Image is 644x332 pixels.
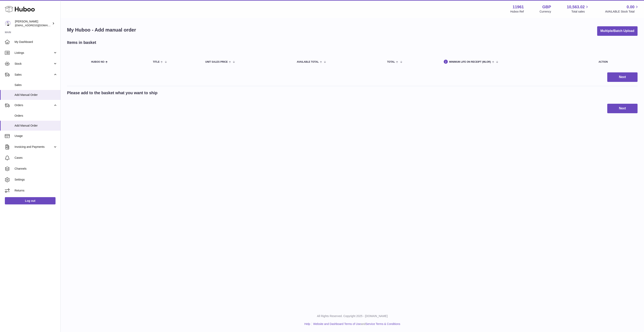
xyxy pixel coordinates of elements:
span: Usage [15,134,57,138]
span: Minimum Life On Receipt (MLOR) [449,61,491,63]
span: [EMAIL_ADDRESS][DOMAIN_NAME] [15,24,59,27]
strong: GBP [542,4,551,10]
span: Invoicing and Payments [15,145,53,149]
span: Total [387,61,395,63]
div: [PERSON_NAME] [15,20,51,27]
span: Orders [15,103,53,107]
button: Next [607,72,638,82]
span: My Dashboard [15,40,57,44]
span: Channels [15,167,57,171]
span: Add Manual Order [15,93,57,97]
span: Huboo no [91,61,104,63]
a: Service Terms & Conditions [366,322,400,326]
a: 0.00 AVAILABLE Stock Total [605,4,639,14]
span: Orders [15,114,57,118]
button: Next [607,104,638,113]
li: and [312,322,400,326]
span: Stock [15,62,53,66]
a: 10,563.02 Total sales [567,4,589,14]
span: Add Manual Order [15,124,57,128]
div: Action [599,61,634,63]
span: Unit Sales Price [205,61,228,63]
span: Title [153,61,159,63]
a: Log out [5,197,56,204]
a: Help [304,322,310,326]
span: Cases [15,156,57,160]
div: Huboo Ref [510,10,524,14]
span: Sales [15,73,53,77]
span: AVAILABLE Total [297,61,319,63]
span: Total sales [571,10,589,14]
img: internalAdmin-11961@internal.huboo.com [5,20,11,26]
span: 0.00 [627,4,635,10]
span: Listings [15,51,53,55]
span: Settings [15,178,57,182]
span: Sales [15,83,57,87]
p: All Rights Reserved. Copyright 2025 - [DOMAIN_NAME] [64,314,641,318]
button: Multiple/Batch Upload [597,26,638,36]
span: 10,563.02 [567,4,585,10]
a: Website and Dashboard Terms of Use [313,322,361,326]
strong: 11961 [513,4,524,10]
div: Currency [540,10,551,14]
h2: Items in basket [67,40,96,45]
span: Returns [15,189,57,192]
span: AVAILABLE Stock Total [605,10,639,14]
h1: My Huboo - Add manual order [67,27,136,33]
h2: Please add to the basket what you want to ship [67,90,157,96]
